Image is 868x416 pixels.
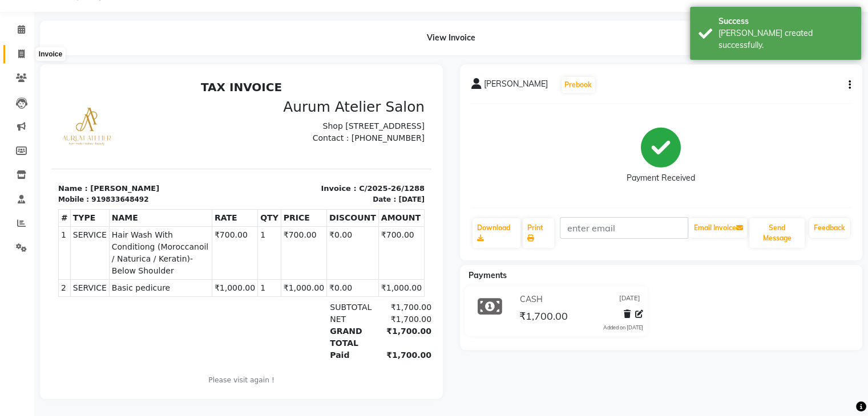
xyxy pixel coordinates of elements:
[197,23,373,40] h3: Aurum Atelier Salon
[197,44,373,56] p: Shop [STREET_ADDRESS]
[19,150,58,203] td: SERVICE
[7,150,19,203] td: 1
[207,150,230,203] td: 1
[60,153,158,201] span: Hair Wash With Conditiong (Moroccanoil / Naturica / Keratin)- Below Shoulder
[603,324,643,332] div: Added on [DATE]
[272,226,326,238] div: SUBTOTAL
[7,107,183,119] p: Name : [PERSON_NAME]
[160,203,206,221] td: ₹1,000.00
[207,133,230,150] th: QTY
[276,203,328,221] td: ₹0.00
[19,133,58,150] th: TYPE
[229,203,275,221] td: ₹1,000.00
[7,299,373,309] p: Please visit again !
[560,217,688,239] input: enter email
[562,77,595,93] button: Prebook
[229,133,275,150] th: PRICE
[519,293,542,305] span: CASH
[229,150,275,203] td: ₹700.00
[749,218,805,248] button: Send Message
[272,274,326,286] div: Paid
[58,133,160,150] th: NAME
[36,47,65,61] div: Invoice
[523,218,554,248] a: Print
[326,226,380,238] div: ₹1,700.00
[7,203,19,221] td: 2
[326,238,380,250] div: ₹1,700.00
[473,218,521,248] a: Download
[327,150,373,203] td: ₹700.00
[326,274,380,286] div: ₹1,700.00
[197,107,373,119] p: Invoice : C/2025-26/1288
[321,119,345,129] div: Date :
[160,150,206,203] td: ₹700.00
[60,206,158,218] span: Basic pedicure
[40,119,97,129] div: 919833648492
[7,5,373,18] h2: TAX INVOICE
[347,119,373,129] div: [DATE]
[40,21,862,55] div: View Invoice
[272,238,326,250] div: NET
[197,56,373,68] p: Contact : [PHONE_NUMBER]
[276,150,328,203] td: ₹0.00
[207,203,230,221] td: 1
[327,203,373,221] td: ₹1,000.00
[7,119,38,129] div: Mobile :
[718,15,853,27] div: Success
[19,203,58,221] td: SERVICE
[469,270,507,280] span: Payments
[7,133,19,150] th: #
[718,27,853,51] div: Bill created successfully.
[689,218,747,238] button: Email Invoice
[327,133,373,150] th: AMOUNT
[160,133,206,150] th: RATE
[809,218,850,238] a: Feedback
[276,133,328,150] th: DISCOUNT
[627,172,695,184] div: Payment Received
[272,250,326,274] div: GRAND TOTAL
[484,78,548,94] span: [PERSON_NAME]
[519,309,567,325] span: ₹1,700.00
[326,250,380,274] div: ₹1,700.00
[619,293,640,305] span: [DATE]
